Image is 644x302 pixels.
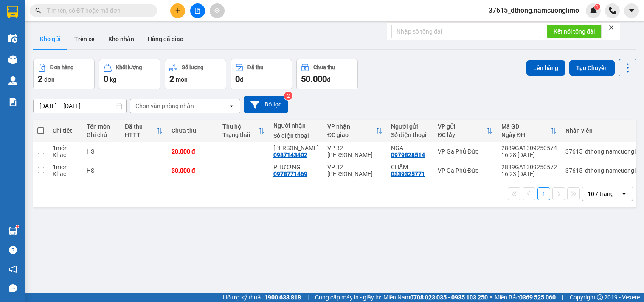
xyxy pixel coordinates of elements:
[501,164,557,171] div: 2889GA1309250572
[231,59,292,89] button: Đã thu0đ
[141,29,190,49] button: Hàng đã giao
[53,127,78,134] div: Chi tiết
[222,131,258,138] div: Trạng thái
[501,151,557,158] div: 16:28 [DATE]
[327,76,330,83] span: đ
[596,4,599,10] span: 1
[169,74,174,84] span: 2
[296,59,358,89] button: Chưa thu50.000đ
[438,167,493,174] div: VP Ga Phủ Đức
[9,246,17,254] span: question-circle
[53,151,78,158] div: Khác
[313,64,335,70] div: Chưa thu
[327,145,382,158] div: VP 32 [PERSON_NAME]
[284,92,292,100] sup: 2
[9,284,17,292] span: message
[562,293,563,302] span: |
[597,294,603,300] span: copyright
[135,102,194,110] div: Chọn văn phòng nhận
[8,55,17,64] img: warehouse-icon
[438,123,486,130] div: VP gửi
[47,6,147,15] input: Tìm tên, số ĐT hoặc mã đơn
[99,59,160,89] button: Khối lượng0kg
[526,60,565,75] button: Lên hàng
[410,294,488,301] strong: 0708 023 035 - 0935 103 250
[391,123,429,130] div: Người gửi
[594,4,600,10] sup: 1
[391,25,540,38] input: Nhập số tổng đài
[315,293,381,302] span: Cung cấp máy in - giấy in:
[8,226,17,235] img: warehouse-icon
[273,145,319,151] div: ANH HUY
[383,293,488,302] span: Miền Nam
[247,64,263,70] div: Đã thu
[273,151,307,158] div: 0987143402
[53,171,78,177] div: Khác
[244,96,288,113] button: Bộ lọc
[391,164,429,171] div: CHÂM
[628,7,636,14] span: caret-down
[624,3,639,18] button: caret-down
[495,293,556,302] span: Miền Bắc
[501,171,557,177] div: 16:23 [DATE]
[438,148,493,155] div: VP Ga Phủ Đức
[190,3,205,18] button: file-add
[218,120,269,142] th: Toggle SortBy
[323,120,387,142] th: Toggle SortBy
[482,5,586,16] span: 37615_dthong.namcuonglimo
[67,29,101,49] button: Trên xe
[433,120,497,142] th: Toggle SortBy
[104,74,108,84] span: 0
[8,98,17,106] img: solution-icon
[9,265,17,273] span: notification
[273,171,307,177] div: 0978771469
[172,167,214,174] div: 30.000 đ
[44,76,55,83] span: đơn
[7,6,18,18] img: logo-vxr
[87,148,116,155] div: HS
[175,8,181,14] span: plus
[182,64,203,70] div: Số lượng
[609,7,616,14] img: phone-icon
[214,8,220,14] span: aim
[16,225,19,228] sup: 1
[176,76,188,83] span: món
[391,171,425,177] div: 0339325771
[590,7,597,14] img: icon-new-feature
[172,148,214,155] div: 20.000 đ
[264,294,301,301] strong: 1900 633 818
[165,59,226,89] button: Số lượng2món
[608,25,614,31] span: close
[210,3,225,18] button: aim
[194,8,200,14] span: file-add
[35,8,41,14] span: search
[554,27,595,36] span: Kết nối tổng đài
[50,64,73,70] div: Đơn hàng
[588,190,614,198] div: 10 / trang
[116,64,142,70] div: Khối lượng
[87,131,116,138] div: Ghi chú
[101,29,141,49] button: Kho nhận
[240,76,243,83] span: đ
[228,103,235,109] svg: open
[235,74,240,84] span: 0
[501,123,550,130] div: Mã GD
[490,296,492,299] span: ⚪️
[223,293,301,302] span: Hỗ trợ kỹ thuật:
[307,293,309,302] span: |
[273,164,319,171] div: PHƯƠNG
[8,34,17,43] img: warehouse-icon
[547,25,602,38] button: Kết nối tổng đài
[33,59,95,89] button: Đơn hàng2đơn
[327,123,376,130] div: VP nhận
[519,294,556,301] strong: 0369 525 060
[53,145,78,151] div: 1 món
[438,131,486,138] div: ĐC lấy
[391,131,429,138] div: Số điện thoại
[391,145,429,151] div: NGA
[273,132,319,139] div: Số điện thoại
[8,76,17,85] img: warehouse-icon
[497,120,561,142] th: Toggle SortBy
[34,99,126,113] input: Select a date range.
[501,131,550,138] div: Ngày ĐH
